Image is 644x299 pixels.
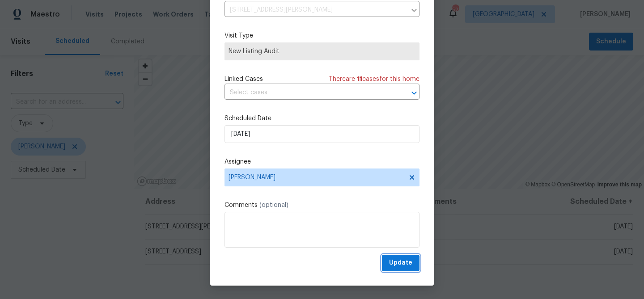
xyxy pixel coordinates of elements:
span: New Listing Audit [229,47,415,56]
button: Open [408,87,420,99]
span: There are case s for this home [329,75,419,84]
span: (optional) [259,202,288,208]
span: 11 [357,76,362,82]
input: Enter in an address [225,3,406,17]
input: Select cases [225,86,394,100]
span: Update [389,257,412,269]
label: Visit Type [225,31,419,40]
input: M/D/YYYY [225,125,419,143]
label: Scheduled Date [225,114,419,123]
span: Linked Cases [225,75,263,84]
span: [PERSON_NAME] [229,174,404,181]
label: Assignee [225,157,419,166]
label: Comments [225,201,419,210]
button: Update [382,255,419,271]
